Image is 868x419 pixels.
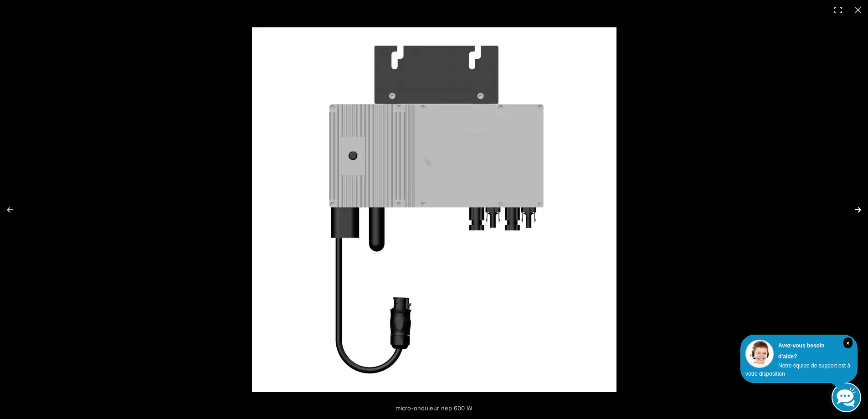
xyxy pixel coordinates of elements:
[745,362,850,377] font: Notre équipe de support est à votre disposition
[846,340,849,347] font: ×
[778,342,825,360] font: Avez-vous besoin d'aide?
[745,340,774,368] img: Service client
[843,337,853,348] i: Fermer
[395,404,473,412] font: micro-onduleur nep 600 W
